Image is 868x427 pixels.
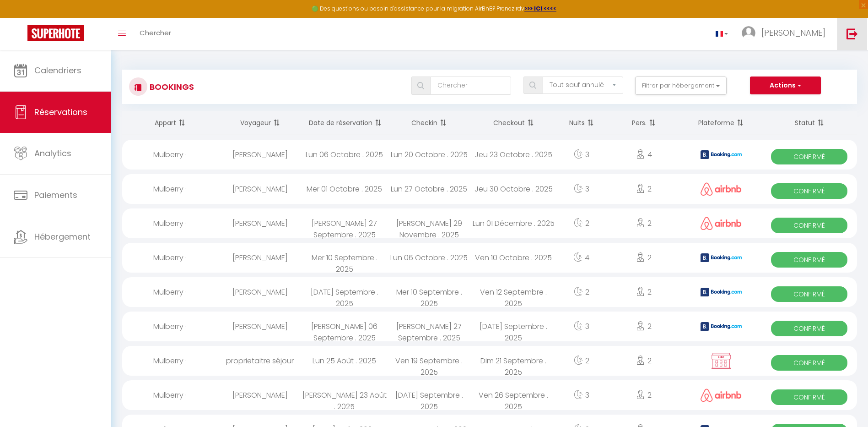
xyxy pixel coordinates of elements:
[431,77,512,95] input: Chercher
[387,111,471,135] th: Sort by checkin
[133,18,178,50] a: Chercher
[846,28,858,39] img: logout
[147,77,194,97] h3: Bookings
[681,111,762,135] th: Sort by channel
[27,25,84,41] img: Super Booking
[735,18,837,50] a: ... [PERSON_NAME]
[556,111,607,135] th: Sort by nights
[761,27,825,38] span: [PERSON_NAME]
[122,111,218,135] th: Sort by rentals
[34,65,81,76] span: Calendriers
[607,111,681,135] th: Sort by people
[742,26,755,40] img: ...
[302,111,387,135] th: Sort by booking date
[34,231,91,242] span: Hébergement
[635,77,727,95] button: Filtrer par hébergement
[218,111,302,135] th: Sort by guest
[524,5,556,12] a: >>> ICI <<<<
[761,111,857,135] th: Sort by status
[34,106,87,118] span: Réservations
[140,28,171,38] span: Chercher
[34,189,77,201] span: Paiements
[471,111,556,135] th: Sort by checkout
[750,77,820,95] button: Actions
[34,148,71,159] span: Analytics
